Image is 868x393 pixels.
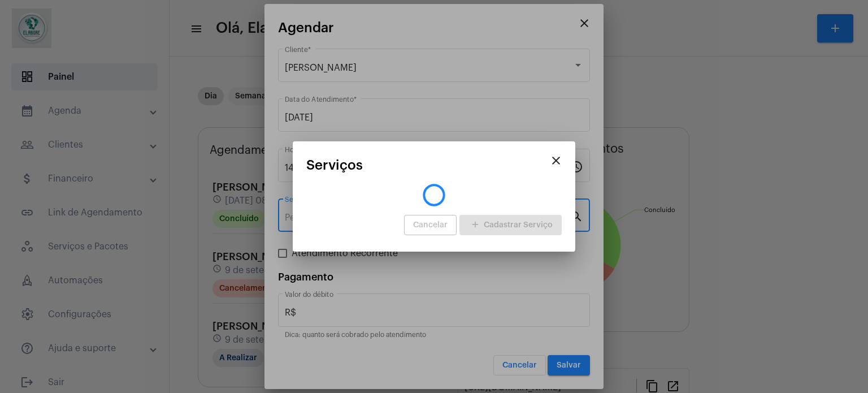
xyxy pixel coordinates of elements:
span: Cancelar [413,221,448,229]
span: Serviços [306,158,363,172]
button: Cadastrar Serviço [459,215,562,235]
span: Cadastrar Serviço [468,221,553,229]
mat-icon: add [468,218,482,233]
mat-icon: close [549,154,563,167]
button: Cancelar [404,215,457,235]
